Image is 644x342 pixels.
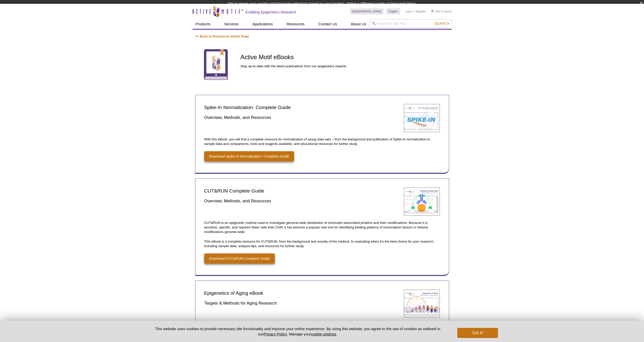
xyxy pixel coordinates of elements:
h2: CUT&RUN Complete Guide [204,187,400,194]
img: Your Cart [431,10,433,12]
li: (0 items) [431,8,452,14]
p: CUT&RUN is an epigenetic method used to investigate genome-wide distribution of chromatin-associa... [204,221,440,234]
p: With this eBook, you will find a complete resource for normalization of assay data sets – from th... [204,137,440,146]
img: eBooks [195,44,237,85]
a: [GEOGRAPHIC_DATA] [350,8,384,14]
a: Resources [283,19,308,29]
h1: Active Motif eBooks [240,54,449,61]
a: Download Spike-In Normalization: Complete Guide [204,151,294,161]
a: Register [416,10,426,13]
a: Cart [431,10,440,13]
button: Got it! [457,328,498,338]
a: Products [193,19,214,29]
a: English [386,8,400,14]
img: CUT&RUN Complete Guide [404,187,440,216]
button: Search [433,21,451,26]
a: << Back to Resources Home Page [195,34,249,38]
input: Keyword, Cat. No. [369,19,452,28]
a: CUT&RUN Complete Guide [404,187,440,217]
h3: Overview, Methods, and Resources [204,115,400,121]
li: | [414,8,414,14]
a: Epigenetics of Aging eBook [404,290,440,319]
h2: Spike-In Normalization: Complete Guide [204,104,400,111]
a: Spike-In Normalization: Complete Guide [404,104,440,133]
a: Login [405,10,412,13]
a: Download CUT&RUN Complete Guide [204,253,275,264]
h3: Targets & Methods for Aging Research [204,300,400,306]
p: This eBook is a complete resource for CUT&RUN, from the background and novelty of the method, to ... [204,239,440,248]
h3: Overview, Methods, and Resources [204,198,400,204]
p: Stay up-to-date with the latest publications from our epigenetics experts. [240,64,449,69]
a: Privacy Policy [263,332,287,336]
a: Services [221,19,242,29]
p: This website uses cookies to provide necessary site functionality and improve your online experie... [146,326,449,337]
h2: Epigenetics of Aging eBook [204,290,400,296]
h2: Enabling Epigenetics Research [246,10,296,14]
button: cookie settings [311,332,336,336]
img: Spike-In Normalization: Complete Guide [404,104,440,132]
span: Search [434,22,449,26]
a: Applications [249,19,276,29]
a: Contact Us [315,19,340,29]
a: About Us [348,19,369,29]
img: Epigenetics of Aging eBook [404,290,440,317]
